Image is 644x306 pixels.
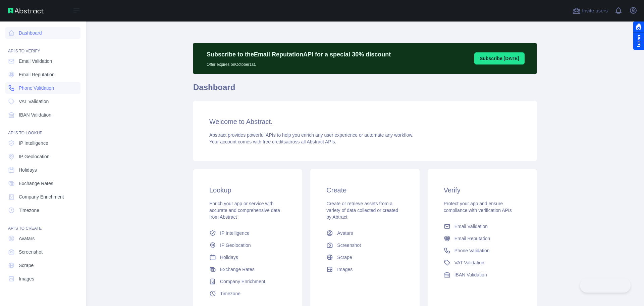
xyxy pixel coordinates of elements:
span: IP Intelligence [19,140,48,146]
div: API'S TO VERIFY [5,40,80,54]
a: IP Geolocation [5,150,80,163]
a: Holidays [5,164,80,176]
span: Scrape [337,254,352,261]
span: Abstract provides powerful APIs to help you enrich any user experience or automate any workflow. [209,132,414,138]
a: Exchange Rates [207,263,289,275]
p: Subscribe to the Email Reputation API for a special 30 % discount [207,50,391,59]
a: Exchange Rates [5,177,80,189]
img: Abstract API [8,8,44,13]
a: Company Enrichment [207,275,289,288]
a: Phone Validation [5,82,80,94]
a: Phone Validation [441,245,523,257]
p: Offer expires on October 1st. [207,59,391,67]
span: IBAN Validation [454,271,487,278]
span: Images [19,275,34,282]
a: Images [5,273,80,285]
a: IP Intelligence [207,227,289,239]
span: Holidays [220,254,238,261]
h1: Dashboard [193,82,537,98]
span: Email Validation [454,223,488,230]
span: Invite users [582,7,608,15]
iframe: Toggle Customer Support [580,278,631,293]
a: Timezone [5,204,80,216]
span: Screenshot [19,249,43,255]
div: API'S TO LOOKUP [5,122,80,136]
a: Email Validation [5,55,80,67]
h3: Create [326,185,403,195]
span: VAT Validation [19,98,49,105]
a: Email Reputation [5,69,80,81]
span: free credits [263,139,286,144]
h3: Verify [444,185,521,195]
span: Images [337,266,353,273]
span: IP Geolocation [19,153,50,160]
span: Company Enrichment [19,193,64,200]
span: Holidays [19,167,37,173]
a: Company Enrichment [5,191,80,203]
a: IBAN Validation [5,109,80,121]
a: VAT Validation [5,95,80,107]
span: Create or retrieve assets from a variety of data collected or created by Abtract [326,201,398,220]
span: Email Reputation [454,235,490,242]
a: Avatars [324,227,406,239]
span: Screenshot [337,242,361,249]
a: Images [324,263,406,275]
a: IP Intelligence [5,137,80,149]
button: Invite users [571,5,609,16]
span: Exchange Rates [19,180,53,187]
span: Your account comes with across all Abstract APIs. [209,139,336,144]
span: IBAN Validation [19,112,51,118]
a: Avatars [5,232,80,245]
span: Timezone [19,207,39,214]
span: Protect your app and ensure compliance with verification APIs [444,201,512,213]
span: Scrape [19,262,34,269]
a: Timezone [207,288,289,300]
span: Email Validation [19,58,52,64]
h3: Lookup [209,185,286,195]
span: Avatars [337,230,353,236]
a: Screenshot [5,246,80,258]
h3: Welcome to Abstract. [209,117,521,126]
a: Email Reputation [441,232,523,245]
span: Email Reputation [19,71,55,78]
a: Scrape [5,259,80,271]
span: Avatars [19,235,35,242]
a: Screenshot [324,239,406,251]
span: VAT Validation [454,259,484,266]
span: Timezone [220,290,240,297]
a: Email Validation [441,220,523,232]
a: IBAN Validation [441,269,523,281]
span: IP Geolocation [220,242,251,249]
span: Phone Validation [454,247,490,254]
span: Company Enrichment [220,278,265,285]
span: IP Intelligence [220,230,250,236]
a: Holidays [207,251,289,263]
a: IP Geolocation [207,239,289,251]
span: Enrich your app or service with accurate and comprehensive data from Abstract [209,201,280,220]
a: Scrape [324,251,406,263]
button: Subscribe [DATE] [474,52,525,64]
span: Phone Validation [19,85,54,91]
span: Exchange Rates [220,266,255,273]
div: API'S TO CREATE [5,218,80,231]
a: VAT Validation [441,257,523,269]
a: Dashboard [5,27,80,39]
